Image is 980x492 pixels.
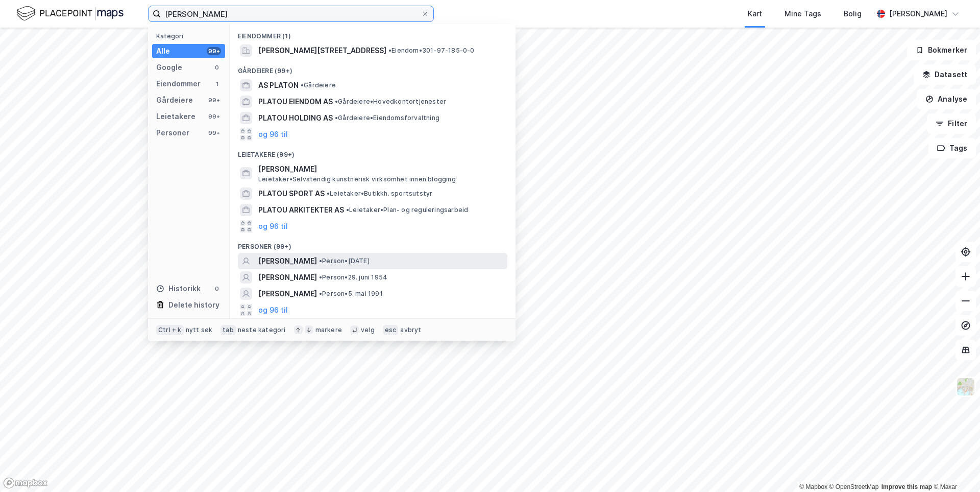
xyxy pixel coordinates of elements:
div: Personer (99+) [230,235,516,253]
span: PLATOU SPORT AS [258,188,325,200]
span: AS PLATON [258,79,299,91]
button: Filter [927,113,976,134]
span: Leietaker • Plan- og reguleringsarbeid [346,206,468,214]
div: Leietakere [156,110,195,123]
span: • [327,190,330,197]
span: PLATOU ARKITEKTER AS [258,204,344,216]
img: Z [956,377,975,396]
span: • [346,206,349,214]
span: PLATOU EIENDOM AS [258,96,333,108]
div: 0 [213,63,221,72]
div: Gårdeiere (99+) [230,59,516,77]
div: Leietakere (99+) [230,143,516,161]
div: Gårdeiere [156,94,193,106]
span: • [319,273,322,281]
button: og 96 til [258,220,288,232]
div: Historikk [156,283,201,295]
button: og 96 til [258,128,288,140]
span: [PERSON_NAME][STREET_ADDRESS] [258,44,386,57]
div: velg [361,326,375,334]
span: • [335,98,338,105]
span: [PERSON_NAME] [258,255,317,267]
a: Mapbox homepage [3,477,48,489]
span: Leietaker • Butikkh. sportsutstyr [327,190,432,198]
span: Person • [DATE] [319,257,370,265]
div: 99+ [207,96,221,104]
div: Mine Tags [785,8,821,20]
span: [PERSON_NAME] [258,288,317,300]
div: esc [383,325,399,335]
div: tab [220,325,236,335]
div: Alle [156,45,170,57]
button: Analyse [917,89,976,109]
span: • [319,290,322,297]
span: Leietaker • Selvstendig kunstnerisk virksomhet innen blogging [258,175,456,183]
span: • [388,46,391,54]
span: Person • 29. juni 1954 [319,273,387,282]
span: • [319,257,322,265]
div: markere [315,326,342,334]
span: [PERSON_NAME] [258,163,503,175]
div: 0 [213,285,221,293]
div: Eiendommer [156,78,201,90]
div: 99+ [207,47,221,55]
span: • [335,114,338,122]
span: PLATOU HOLDING AS [258,112,333,124]
div: Personer [156,127,189,139]
button: Datasett [914,64,976,85]
a: OpenStreetMap [829,483,879,490]
a: Improve this map [881,483,932,490]
input: Søk på adresse, matrikkel, gårdeiere, leietakere eller personer [161,6,421,21]
iframe: Chat Widget [929,443,980,492]
div: Kontrollprogram for chat [929,443,980,492]
div: Eiendommer (1) [230,24,516,42]
div: 99+ [207,112,221,121]
div: Ctrl + k [156,325,184,335]
span: Gårdeiere [301,81,336,89]
button: Bokmerker [907,40,976,60]
div: neste kategori [238,326,286,334]
button: Tags [928,138,976,158]
div: Bolig [844,8,862,20]
div: 99+ [207,129,221,137]
span: Gårdeiere • Hovedkontortjenester [335,98,446,106]
div: Kategori [156,32,225,40]
span: • [301,81,304,89]
span: Person • 5. mai 1991 [319,290,383,298]
div: 1 [213,80,221,88]
span: Eiendom • 301-97-185-0-0 [388,46,475,55]
a: Mapbox [799,483,827,490]
div: [PERSON_NAME] [889,8,947,20]
div: Kart [748,8,762,20]
span: [PERSON_NAME] [258,271,317,284]
div: Google [156,61,182,74]
img: logo.f888ab2527a4732fd821a326f86c7f29.svg [16,5,124,22]
div: Delete history [168,299,219,311]
div: avbryt [400,326,421,334]
button: og 96 til [258,304,288,316]
span: Gårdeiere • Eiendomsforvaltning [335,114,439,122]
div: nytt søk [186,326,213,334]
